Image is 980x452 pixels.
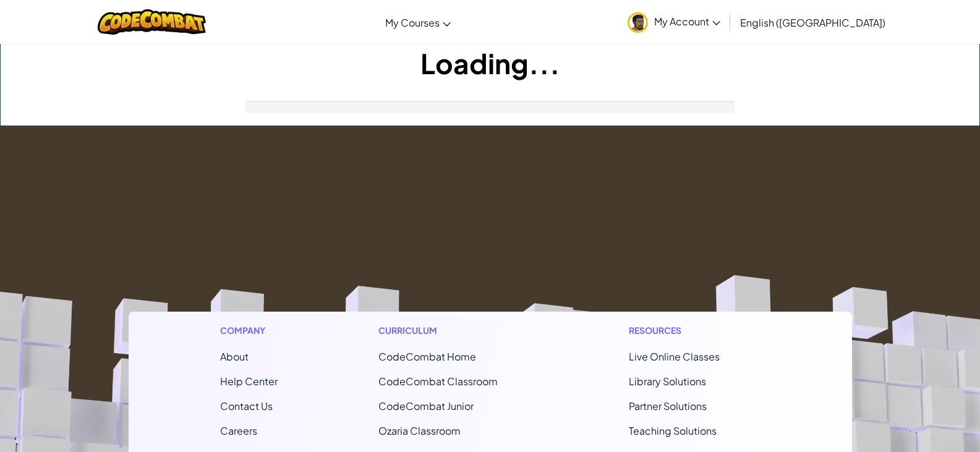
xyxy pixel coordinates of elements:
h1: Company [220,324,278,337]
span: My Courses [385,16,440,29]
h1: Loading... [1,44,979,82]
img: avatar [628,12,648,33]
a: English ([GEOGRAPHIC_DATA]) [734,6,892,39]
a: My Account [621,2,726,41]
a: Help Center [220,375,278,388]
a: Teaching Solutions [629,424,717,437]
a: Live Online Classes [629,350,720,363]
a: Library Solutions [629,375,706,388]
a: About [220,350,249,363]
a: Ozaria Classroom [378,424,461,437]
a: CodeCombat Junior [378,399,474,412]
a: Partner Solutions [629,399,707,412]
a: CodeCombat Classroom [378,375,498,388]
span: Contact Us [220,399,273,412]
a: Careers [220,424,257,437]
img: CodeCombat logo [98,9,206,35]
h1: Curriculum [378,324,528,337]
h1: Resources [629,324,761,337]
a: My Courses [379,6,457,39]
span: CodeCombat Home [378,350,476,363]
span: My Account [654,15,720,28]
span: English ([GEOGRAPHIC_DATA]) [740,16,885,29]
